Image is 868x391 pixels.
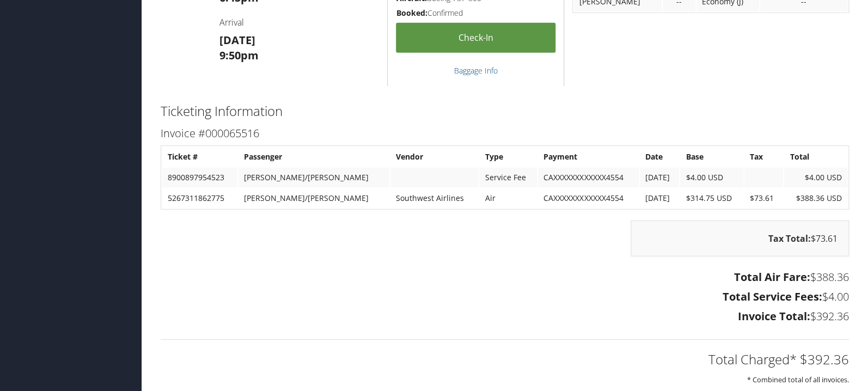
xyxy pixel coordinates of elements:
h3: $392.36 [161,309,849,324]
strong: Invoice Total: [738,309,810,323]
strong: Tax Total: [768,233,811,245]
small: * Combined total of all invoices. [747,375,849,384]
strong: [DATE] [219,33,255,47]
th: Base [680,147,743,167]
th: Payment [538,147,639,167]
h3: $388.36 [161,270,849,285]
td: Air [479,188,537,208]
td: [DATE] [640,168,679,187]
td: 5267311862775 [162,188,237,208]
td: $314.75 USD [680,188,743,208]
th: Total [784,147,847,167]
strong: Total Service Fees: [723,289,822,304]
strong: Total Air Fare: [734,270,810,284]
td: Southwest Airlines [390,188,478,208]
div: $73.61 [631,221,849,256]
h3: $4.00 [161,289,849,304]
th: Type [479,147,537,167]
h3: Invoice #000065516 [161,126,849,141]
th: Vendor [390,147,478,167]
td: $73.61 [744,188,783,208]
th: Tax [744,147,783,167]
h2: Ticketing Information [161,102,849,120]
td: $388.36 USD [784,188,847,208]
td: $4.00 USD [784,168,847,187]
td: CAXXXXXXXXXXXX4554 [538,188,639,208]
a: Check-in [396,23,555,53]
td: CAXXXXXXXXXXXX4554 [538,168,639,187]
h4: Arrival [219,16,380,28]
strong: 9:50pm [219,48,259,63]
td: [DATE] [640,188,679,208]
th: Ticket # [162,147,237,167]
td: $4.00 USD [680,168,743,187]
th: Passenger [239,147,389,167]
strong: Booked: [396,8,427,18]
h5: Confirmed [396,8,555,19]
td: Service Fee [479,168,537,187]
th: Date [640,147,679,167]
td: [PERSON_NAME]/[PERSON_NAME] [239,168,389,187]
h2: Total Charged* $392.36 [161,350,849,369]
a: Baggage Info [454,65,498,76]
td: [PERSON_NAME]/[PERSON_NAME] [239,188,389,208]
td: 8900897954523 [162,168,237,187]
